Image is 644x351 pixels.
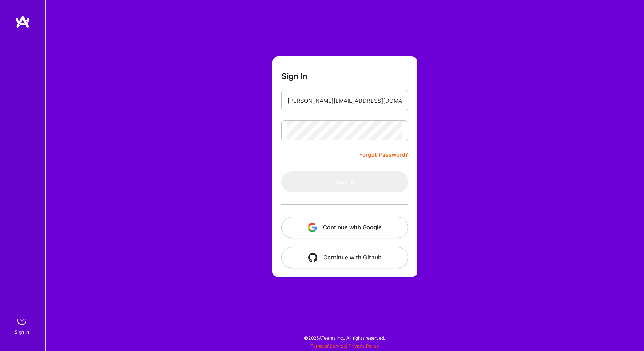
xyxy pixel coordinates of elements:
[359,150,408,159] a: Forgot Password?
[308,223,317,232] img: icon
[45,328,644,347] div: © 2025 ATeams Inc., All rights reserved.
[287,91,402,110] input: Email...
[14,313,29,328] img: sign in
[349,343,379,349] a: Privacy Policy
[15,15,30,29] img: logo
[310,343,346,349] a: Terms of Service
[281,171,408,192] button: Sign In
[281,217,408,238] button: Continue with Google
[308,253,317,262] img: icon
[281,247,408,268] button: Continue with Github
[16,313,29,336] a: sign inSign In
[310,343,379,349] span: |
[15,328,29,336] div: Sign In
[281,72,307,81] h3: Sign In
